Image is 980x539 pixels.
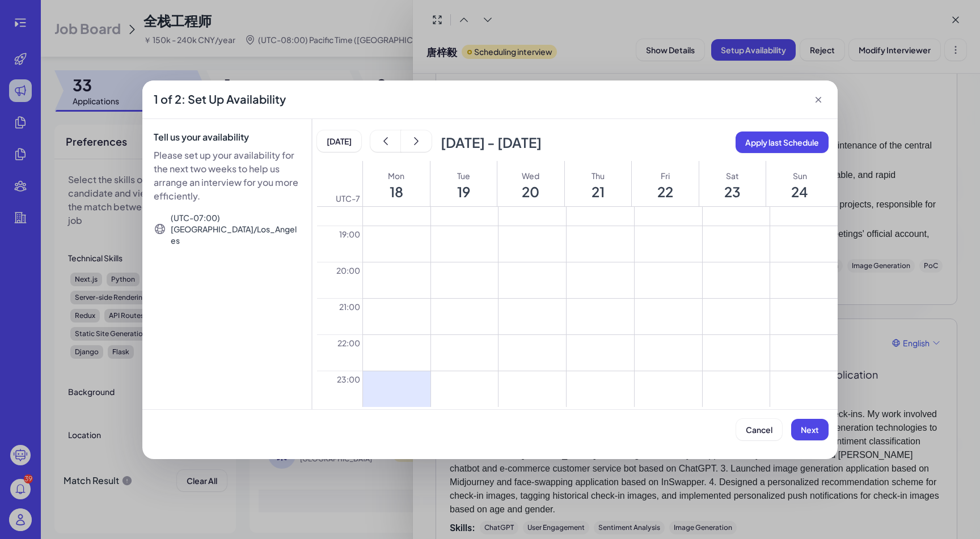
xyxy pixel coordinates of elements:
span: Next [801,425,819,435]
div: 23 [724,186,741,197]
div: 21 [592,186,605,197]
p: [DATE] - [DATE] [441,137,542,148]
div: Mon [388,170,404,181]
div: 18 [390,186,403,197]
div: 18 :00 [317,189,362,226]
p: Tell us your availability [154,130,300,144]
button: Cancel [736,419,782,440]
div: Wed [522,170,539,181]
span: Cancel [746,425,772,435]
div: Tue [457,170,470,181]
div: Sat [726,170,739,181]
button: [DATE] [317,130,361,152]
button: Apply last Schedule [736,131,829,153]
span: 1 of 2: Set Up Availability [154,91,286,107]
div: 23 :00 [317,371,362,407]
div: Thu [592,170,605,181]
button: show next [401,130,432,152]
button: show previous [370,130,401,152]
p: Please set up your availability for the next two weeks to help us arrange an interview for you mo... [154,148,300,203]
div: 19 [457,186,470,197]
span: [DATE] [327,136,352,146]
div: (UTC-07:00) [GEOGRAPHIC_DATA]/Los_Angeles [171,212,300,246]
div: 20 [522,186,539,197]
div: 22 [657,186,673,197]
div: Sun [793,170,807,181]
div: 20 :00 [317,262,362,298]
span: Apply last Schedule [745,137,819,147]
div: 22 :00 [317,334,362,371]
div: 24 [791,186,808,197]
div: Fri [661,170,670,181]
div: 21 :00 [317,298,362,334]
button: Next [791,419,829,440]
div: UTC -7 [317,161,362,206]
div: 19 :00 [317,226,362,262]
